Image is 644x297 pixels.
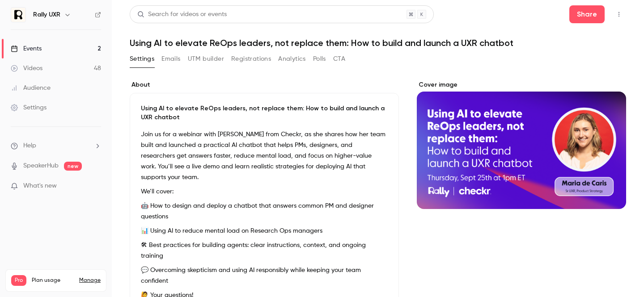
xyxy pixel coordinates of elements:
p: We’ll cover: [141,186,388,197]
button: Settings [130,52,154,66]
section: Cover image [417,80,626,209]
div: Audience [11,84,51,92]
label: About [130,80,399,89]
button: Analytics [278,52,306,66]
label: Cover image [417,80,626,89]
button: Emails [161,52,180,66]
button: Polls [313,52,326,66]
span: Help [23,141,36,151]
p: Using AI to elevate ReOps leaders, not replace them: How to build and launch a UXR chatbot [141,104,388,122]
button: Registrations [231,52,271,66]
li: help-dropdown-opener [11,141,101,151]
p: 📊 Using AI to reduce mental load on Research Ops managers [141,226,388,236]
div: Events [11,44,42,53]
a: SpeakerHub [23,161,59,171]
span: Pro [11,275,26,286]
span: Plan usage [32,277,74,284]
div: Videos [11,64,42,73]
h6: Rally UXR [33,10,60,19]
h1: Using AI to elevate ReOps leaders, not replace them: How to build and launch a UXR chatbot [130,38,626,48]
p: 💬 Overcoming skepticism and using AI responsibly while keeping your team confident [141,265,388,286]
span: What's new [23,181,57,191]
button: Share [569,5,605,23]
button: CTA [333,52,345,66]
p: 🛠 Best practices for building agents: clear instructions, context, and ongoing training [141,240,388,261]
p: Join us for a webinar with [PERSON_NAME] from Checkr, as she shares how her team built and launch... [141,129,388,183]
div: Search for videos or events [137,10,227,19]
img: Rally UXR [11,8,25,22]
span: new [64,162,82,171]
p: 🤖 How to design and deploy a chatbot that answers common PM and designer questions [141,201,388,222]
iframe: Noticeable Trigger [90,182,101,190]
button: UTM builder [188,52,224,66]
a: Manage [79,277,101,284]
div: Settings [11,103,47,112]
